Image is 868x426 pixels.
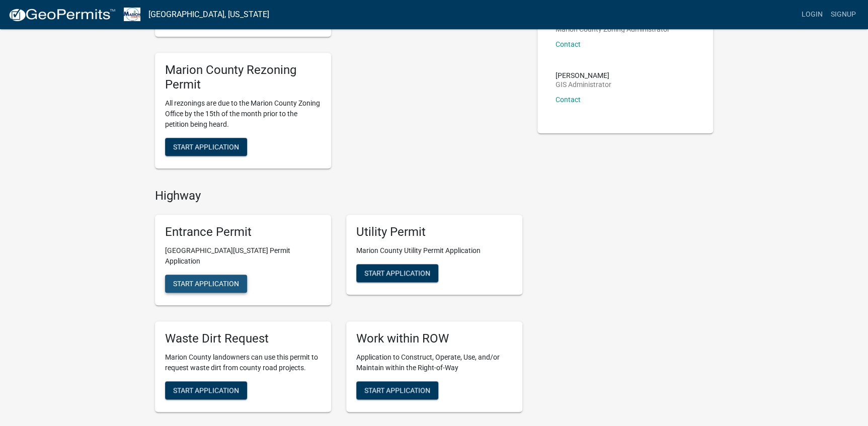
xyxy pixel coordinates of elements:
[356,264,438,282] button: Start Application
[364,269,430,277] span: Start Application
[364,386,430,394] span: Start Application
[165,381,247,399] button: Start Application
[155,189,522,203] h4: Highway
[173,280,239,288] span: Start Application
[165,63,321,92] h5: Marion County Rezoning Permit
[165,331,321,346] h5: Waste Dirt Request
[173,142,239,150] span: Start Application
[556,72,611,79] p: [PERSON_NAME]
[173,386,239,394] span: Start Application
[165,138,247,156] button: Start Application
[356,225,512,239] h5: Utility Permit
[556,26,670,33] p: Marion County Zoning Administrator
[356,331,512,346] h5: Work within ROW
[556,96,581,104] a: Contact
[165,98,321,130] p: All rezonings are due to the Marion County Zoning Office by the 15th of the month prior to the pe...
[827,5,860,24] a: Signup
[165,225,321,239] h5: Entrance Permit
[356,381,438,399] button: Start Application
[798,5,827,24] a: Login
[556,40,581,48] a: Contact
[556,81,611,88] p: GIS Administrator
[356,352,512,373] p: Application to Construct, Operate, Use, and/or Maintain within the Right-of-Way
[148,6,269,23] a: [GEOGRAPHIC_DATA], [US_STATE]
[165,245,321,267] p: [GEOGRAPHIC_DATA][US_STATE] Permit Application
[165,275,247,293] button: Start Application
[356,245,512,256] p: Marion County Utility Permit Application
[124,8,140,21] img: Marion County, Iowa
[165,352,321,373] p: Marion County landowners can use this permit to request waste dirt from county road projects.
